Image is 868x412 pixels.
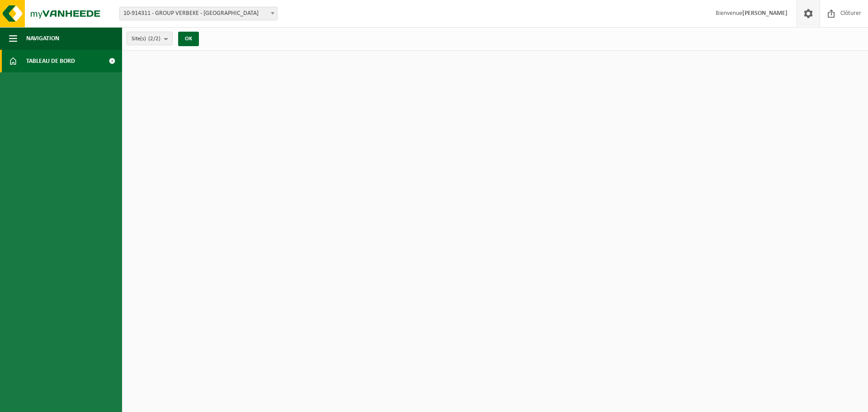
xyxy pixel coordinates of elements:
span: Tableau de bord [26,50,75,72]
button: Site(s)(2/2) [127,32,173,45]
span: Navigation [26,27,59,50]
span: Site(s) [132,32,160,46]
button: OK [178,32,199,46]
span: 10-914311 - GROUP VERBEKE - LEDEGEM [120,7,277,20]
count: (2/2) [148,36,160,42]
strong: [PERSON_NAME] [742,10,788,17]
span: 10-914311 - GROUP VERBEKE - LEDEGEM [119,7,278,20]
